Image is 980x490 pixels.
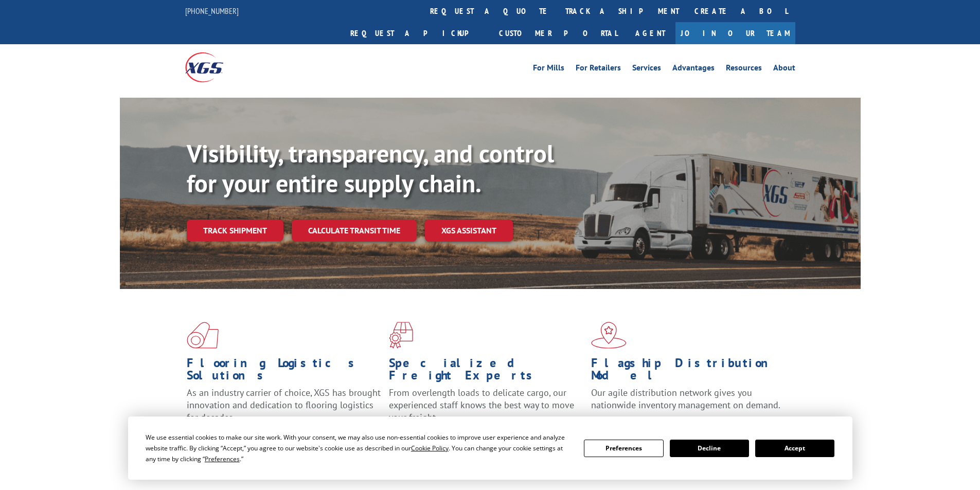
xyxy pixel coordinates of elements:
span: Cookie Policy [411,444,449,452]
a: XGS ASSISTANT [425,220,513,242]
h1: Flooring Logistics Solutions [187,357,381,387]
button: Accept [755,440,834,457]
a: Agent [625,22,675,44]
div: Cookie Consent Prompt [128,416,852,480]
a: Resources [726,64,762,75]
a: Calculate transit time [292,220,417,242]
span: Our agile distribution network gives you nationwide inventory management on demand. [591,387,780,411]
span: As an industry carrier of choice, XGS has brought innovation and dedication to flooring logistics... [187,387,381,423]
img: xgs-icon-flagship-distribution-model-red [591,322,627,349]
span: Preferences [205,455,240,463]
h1: Specialized Freight Experts [389,357,583,387]
a: For Mills [533,64,564,75]
a: Request a pickup [343,22,491,44]
a: Track shipment [187,220,283,241]
a: About [773,64,795,75]
a: Advantages [672,64,715,75]
div: We use essential cookies to make our site work. With your consent, we may also use non-essential ... [146,432,572,464]
img: xgs-icon-focused-on-flooring-red [389,322,413,349]
a: Services [632,64,661,75]
h1: Flagship Distribution Model [591,357,786,387]
a: Customer Portal [491,22,625,44]
p: From overlength loads to delicate cargo, our experienced staff knows the best way to move your fr... [389,387,583,432]
a: [PHONE_NUMBER] [185,6,239,16]
button: Decline [670,440,749,457]
a: Join Our Team [675,22,795,44]
a: For Retailers [576,64,621,75]
button: Preferences [584,440,663,457]
b: Visibility, transparency, and control for your entire supply chain. [187,137,554,199]
img: xgs-icon-total-supply-chain-intelligence-red [187,322,219,349]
